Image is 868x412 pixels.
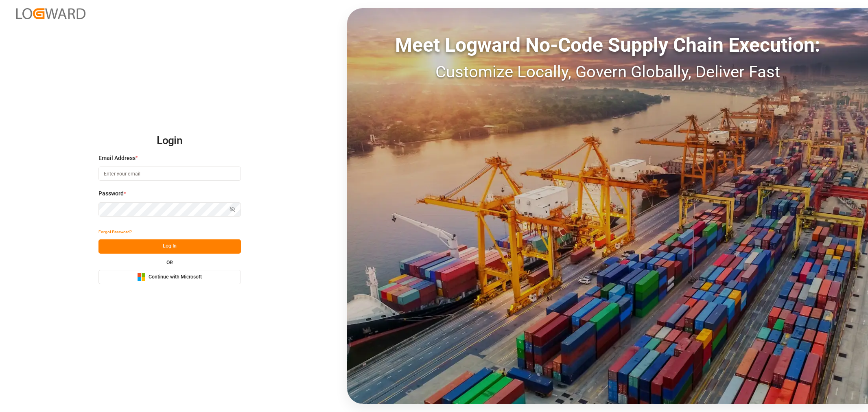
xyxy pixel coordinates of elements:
[98,225,132,239] button: Forgot Password?
[98,270,241,284] button: Continue with Microsoft
[98,154,136,162] span: Email Address
[98,189,124,198] span: Password
[347,60,868,84] div: Customize Locally, Govern Globally, Deliver Fast
[98,167,241,181] input: Enter your email
[16,8,85,19] img: Logward_new_orange.png
[98,239,241,254] button: Log In
[347,31,868,60] div: Meet Logward No-Code Supply Chain Execution:
[166,260,173,265] small: OR
[98,128,241,154] h2: Login
[149,274,202,281] span: Continue with Microsoft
